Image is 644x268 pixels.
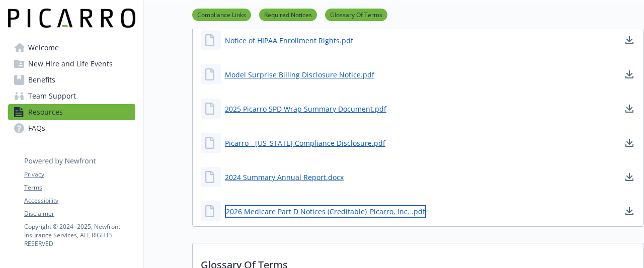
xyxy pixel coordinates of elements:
[192,10,251,19] a: Compliance Links
[28,72,55,88] span: Benefits
[24,209,135,218] a: Disclaimer
[259,10,317,19] a: Required Notices
[8,56,135,72] a: New Hire and Life Events
[225,138,385,148] a: Picarro - [US_STATE] Compliance Disclosure.pdf
[623,34,635,46] a: download document
[623,205,635,217] a: download document
[28,104,63,120] span: Resources
[225,104,386,114] a: 2025 Picarro SPD Wrap Summary Document.pdf
[623,68,635,80] a: download document
[623,137,635,149] a: download document
[325,10,387,19] a: Glossary Of Terms
[28,88,76,104] span: Team Support
[225,35,353,46] a: Notice of HIPAA Enrollment Rights.pdf
[24,196,135,205] a: Accessibility
[8,72,135,88] a: Benefits
[225,69,374,80] a: Model Surprise Billing Disclosure Notice.pdf
[24,183,135,192] a: Terms
[28,40,59,56] span: Welcome
[623,103,635,115] a: download document
[24,170,135,179] a: Privacy
[8,104,135,120] a: Resources
[225,172,344,183] a: 2024 Summary Annual Report.docx
[8,120,135,136] a: FAQs
[28,56,113,72] span: New Hire and Life Events
[8,40,135,56] a: Welcome
[24,222,135,248] p: Copyright © 2024 - 2025 , Newfront Insurance Services, ALL RIGHTS RESERVED
[8,88,135,104] a: Team Support
[28,120,45,136] span: FAQs
[225,205,426,218] a: 2026 Medicare Part D Notices (Creditable)_Picarro, Inc. .pdf
[623,171,635,183] a: download document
